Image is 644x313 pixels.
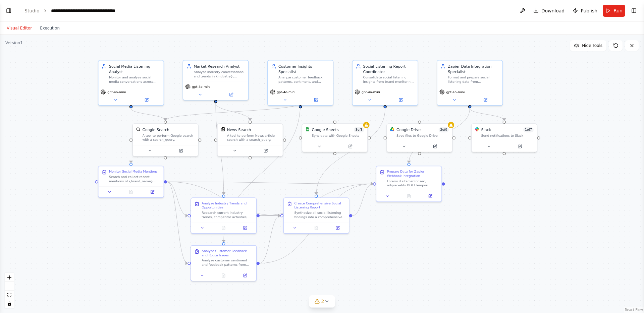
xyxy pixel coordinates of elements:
span: gpt-4o-mini [446,90,465,94]
button: Open in side panel [251,147,280,154]
button: Open in side panel [301,97,331,103]
div: Market Research Analyst [194,64,245,69]
div: Research current industry trends, competitor activities, and emerging opportunities in {industry}... [202,211,253,219]
div: Customer Insights Specialist [278,64,330,74]
div: Monitor Social Media MentionsSearch and collect recent mentions of {brand_name} across Instagram,... [98,166,164,198]
button: Execution [36,24,64,32]
button: Download [531,5,568,17]
div: Synthesize all social listening findings into a comprehensive executive report that combines bran... [294,211,345,219]
button: Open in side panel [166,147,196,154]
img: Google Sheets [306,127,310,131]
g: Edge from 53c28e53-41e1-47b9-9012-083ea2317cf1 to 7a1e570f-a5d7-4ce2-9e08-45e38a8816b5 [213,103,253,121]
nav: breadcrumb [24,7,126,14]
button: 2 [309,295,335,308]
span: gpt-4o-mini [362,90,380,94]
button: Open in side panel [329,225,347,231]
div: Send notifications to Slack [481,133,534,138]
button: Hide Tools [570,40,606,51]
button: Open in side panel [216,91,246,98]
div: Customer Insights SpecialistAnalyze customer feedback patterns, sentiment, and support needs from... [267,60,333,106]
div: Analyze customer sentiment and feedback patterns from social mentions of {brand_name}. Identify s... [202,258,253,267]
g: Edge from 8344ae55-efe5-4bb7-9f55-aa28b5df8a42 to 89a96734-c8af-4fdb-a4d0-55eda8ce873f [352,181,373,218]
div: Analyze Customer Feedback and Route IssuesAnalyze customer sentiment and feedback patterns from s... [191,245,257,281]
div: SerplyWebSearchToolGoogle SearchA tool to perform Google search with a search_query. [132,123,198,156]
button: Open in side panel [421,193,439,199]
img: Google Drive [390,127,394,131]
div: Google Sheets [312,127,339,132]
button: Open in side panel [335,143,365,150]
g: Edge from ecda0e9a-0154-4f04-965e-b2888447d8d0 to a5b2fa5e-2754-4bf9-bda6-d41f25815eab [167,179,188,266]
g: Edge from 53c28e53-41e1-47b9-9012-083ea2317cf1 to bb8347a0-d822-4b96-98ff-32eef28ed4fe [213,103,226,195]
div: Analyze customer feedback patterns, sentiment, and support needs from social mentions of {brand_n... [278,75,330,84]
div: Monitor Social Media Mentions [109,170,158,174]
div: Zapier Data Integration SpecialistFormat and prepare social listening data from {brand_name} moni... [437,60,503,106]
div: Zapier Data Integration Specialist [448,64,499,74]
button: No output available [120,189,142,195]
div: A tool to perform Google search with a search_query. [142,133,195,142]
button: Show right sidebar [629,6,639,15]
button: No output available [305,225,328,231]
g: Edge from 06cd3604-1a42-4194-865b-338c92ede7c6 to 6125f236-6c45-4ba8-b37f-88b175849970 [163,103,303,121]
button: Open in side panel [505,143,535,150]
button: Open in side panel [236,225,254,231]
img: SerplyWebSearchTool [136,127,141,131]
div: SerplyNewsSearchToolNews SearchA tool to perform News article search with a search_query. [217,123,283,156]
button: toggle interactivity [5,299,14,308]
span: Number of enabled actions [523,127,534,132]
div: Google Search [142,127,169,132]
div: Loremi d sitametconsec, adipisc-elits DOEI tempori utlaboreet dol magnaa enimadmin veni qui {nost... [387,179,438,187]
button: Open in side panel [420,143,450,150]
div: Version 1 [5,40,23,46]
div: Monitor and analyze social media conversations across Instagram, TikTok, and LinkedIn related to ... [109,75,160,84]
g: Edge from 130334a7-9197-47a7-b0a3-2ccce67143f3 to bad23580-1017-44e4-816e-b963e2defcc3 [467,108,507,120]
div: React Flow controls [5,273,14,308]
img: Slack [475,127,479,131]
div: Analyze Industry Trends and OpportunitiesResearch current industry trends, competitor activities,... [191,197,257,234]
div: Create Comprehensive Social Listening Report [294,201,345,209]
g: Edge from 997266c0-34d1-4bc3-90e5-736807250f0d to 8344ae55-efe5-4bb7-9f55-aa28b5df8a42 [314,108,388,194]
div: Analyze Industry Trends and Opportunities [202,201,253,209]
button: Visual Editor [3,24,36,32]
div: Sync data with Google Sheets [312,133,364,138]
g: Edge from e8c27b8f-b092-4462-b418-1859148a1c5e to ecda0e9a-0154-4f04-965e-b2888447d8d0 [128,108,134,163]
g: Edge from e8c27b8f-b092-4462-b418-1859148a1c5e to 6125f236-6c45-4ba8-b37f-88b175849970 [128,108,168,120]
div: Save files to Google Drive [396,133,449,138]
span: Hide Tools [582,43,602,48]
button: No output available [212,272,235,279]
button: zoom in [5,273,14,282]
div: SlackSlack1of7Send notifications to Slack [471,123,537,152]
g: Edge from ecda0e9a-0154-4f04-965e-b2888447d8d0 to 89a96734-c8af-4fdb-a4d0-55eda8ce873f [167,179,373,186]
div: Search and collect recent mentions of {brand_name} across Instagram, TikTok, and LinkedIn. Focus ... [109,175,160,183]
button: zoom out [5,282,14,291]
button: Open in side panel [470,97,500,103]
div: Analyze Customer Feedback and Route Issues [202,249,253,257]
button: fit view [5,291,14,299]
g: Edge from a5b2fa5e-2754-4bf9-bda6-d41f25815eab to 89a96734-c8af-4fdb-a4d0-55eda8ce873f [260,181,373,266]
button: Open in side panel [236,272,254,279]
div: News Search [227,127,251,132]
span: gpt-4o-mini [107,90,126,94]
button: Publish [570,5,600,17]
button: Open in side panel [386,97,416,103]
button: No output available [398,193,420,199]
span: Number of enabled actions [439,127,449,132]
div: Create Comprehensive Social Listening ReportSynthesize all social listening findings into a compr... [283,197,349,234]
span: gpt-4o-mini [192,84,211,89]
div: Social Listening Report Coordinator [363,64,415,74]
div: Social Media Listening AnalystMonitor and analyze social media conversations across Instagram, Ti... [98,60,164,106]
div: Prepare Data for Zapier Webhook Integration [387,170,438,178]
g: Edge from bb8347a0-d822-4b96-98ff-32eef28ed4fe to 89a96734-c8af-4fdb-a4d0-55eda8ce873f [260,181,373,218]
span: Download [541,7,565,14]
div: Google DriveGoogle Drive2of9Save files to Google Drive [386,123,452,152]
g: Edge from ecda0e9a-0154-4f04-965e-b2888447d8d0 to bb8347a0-d822-4b96-98ff-32eef28ed4fe [167,179,188,218]
div: Format and prepare social listening data from {brand_name} monitoring in JSON structure optimized... [448,75,499,84]
span: Publish [581,7,597,14]
span: gpt-4o-mini [277,90,295,94]
button: Open in side panel [131,97,161,103]
div: Social Media Listening Analyst [109,64,160,74]
div: Google Drive [396,127,421,132]
div: A tool to perform News article search with a search_query. [227,133,279,142]
div: Market Research AnalystAnalyze industry conversations and trends in {industry}, identifying marke... [182,60,249,101]
div: Analyze industry conversations and trends in {industry}, identifying market opportunities, compet... [194,70,245,78]
div: Consolidate social listening insights from brand monitoring, market research, and customer feedba... [363,75,415,84]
